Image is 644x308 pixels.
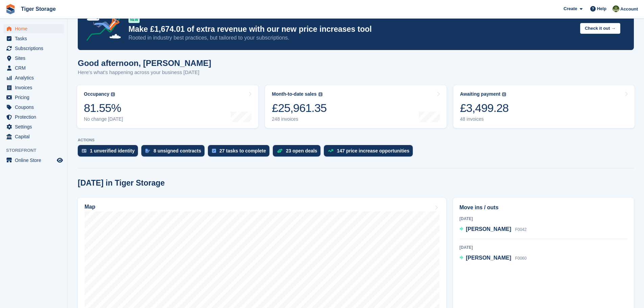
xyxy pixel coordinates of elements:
img: price_increase_opportunities-93ffe204e8149a01c8c9dc8f82e8f89637d9d84a8eef4429ea346261dce0b2c0.svg [328,149,333,152]
span: Capital [15,132,55,141]
span: Subscriptions [15,44,55,53]
div: [DATE] [459,216,627,222]
h2: Move ins / outs [459,204,627,212]
a: 27 tasks to complete [208,145,273,160]
img: icon-info-grey-7440780725fd019a000dd9b08b2336e03edf1995a4989e88bcd33f0948082b44.svg [502,92,506,96]
img: Matthew Ellwood [613,5,619,12]
a: menu [3,112,64,122]
img: stora-icon-8386f47178a22dfd0bd8f6a31ec36ba5ce8667c1dd55bd0f319d3a0aa187defe.svg [5,4,16,14]
a: menu [3,132,64,141]
span: F0042 [515,227,527,232]
span: Account [620,6,638,13]
div: 8 unsigned contracts [153,148,201,153]
span: F0060 [515,256,527,261]
div: NEW [128,16,140,23]
div: Awaiting payment [460,91,501,97]
h1: Good afternoon, [PERSON_NAME] [78,58,211,68]
a: [PERSON_NAME] F0042 [459,225,527,234]
a: menu [3,83,64,92]
div: [DATE] [459,244,627,251]
a: menu [3,73,64,82]
div: 147 price increase opportunities [337,148,409,153]
p: Here's what's happening across your business [DATE] [78,69,211,76]
button: Check it out → [580,23,620,34]
div: Month-to-date sales [272,91,316,97]
a: Preview store [56,156,64,164]
img: contract_signature_icon-13c848040528278c33f63329250d36e43548de30e8caae1d1a13099fd9432cc5.svg [145,149,150,153]
a: Month-to-date sales £25,961.35 248 invoices [265,85,446,128]
span: Coupons [15,102,55,112]
a: menu [3,93,64,102]
a: 8 unsigned contracts [141,145,208,160]
div: 27 tasks to complete [219,148,266,153]
div: 1 unverified identity [90,148,135,153]
span: Pricing [15,93,55,102]
h2: Map [85,204,95,210]
span: [PERSON_NAME] [466,255,511,261]
a: [PERSON_NAME] F0060 [459,254,527,263]
a: menu [3,102,64,112]
a: menu [3,44,64,53]
div: £25,961.35 [272,101,327,115]
a: 147 price increase opportunities [324,145,416,160]
img: icon-info-grey-7440780725fd019a000dd9b08b2336e03edf1995a4989e88bcd33f0948082b44.svg [318,92,323,96]
a: menu [3,122,64,132]
span: Tasks [15,34,55,43]
h2: [DATE] in Tiger Storage [78,179,165,188]
div: Occupancy [84,91,109,97]
span: CRM [15,63,55,73]
span: Settings [15,122,55,132]
img: verify_identity-adf6edd0f0f0b5bbfe63781bf79b02c33cf7c696d77639b501bdc392416b5a36.svg [82,149,87,153]
span: Sites [15,53,55,63]
a: Occupancy 81.55% No change [DATE] [77,85,258,128]
p: Make £1,674.01 of extra revenue with our new price increases tool [128,24,575,34]
div: 81.55% [84,101,123,115]
span: Help [597,5,606,12]
span: Create [564,5,577,12]
a: menu [3,24,64,33]
img: task-75834270c22a3079a89374b754ae025e5fb1db73e45f91037f5363f120a921f8.svg [212,149,216,153]
a: Tiger Storage [18,3,58,15]
span: [PERSON_NAME] [466,226,511,232]
img: icon-info-grey-7440780725fd019a000dd9b08b2336e03edf1995a4989e88bcd33f0948082b44.svg [111,92,115,96]
span: Online Store [15,156,55,165]
p: Rooted in industry best practices, but tailored to your subscriptions. [128,34,575,42]
div: 48 invoices [460,116,509,122]
p: ACTIONS [78,138,634,142]
span: Protection [15,112,55,122]
a: Awaiting payment £3,499.28 48 invoices [453,85,635,128]
a: 1 unverified identity [78,145,141,160]
a: menu [3,156,64,165]
a: menu [3,34,64,43]
a: 23 open deals [273,145,324,160]
a: menu [3,63,64,73]
span: Storefront [6,147,67,154]
img: price-adjustments-announcement-icon-8257ccfd72463d97f412b2fc003d46551f7dbcb40ab6d574587a9cd5c0d94... [81,5,128,43]
div: 248 invoices [272,116,327,122]
a: menu [3,53,64,63]
span: Home [15,24,55,33]
span: Analytics [15,73,55,82]
div: £3,499.28 [460,101,509,115]
div: 23 open deals [286,148,317,153]
span: Invoices [15,83,55,92]
div: No change [DATE] [84,116,123,122]
img: deal-1b604bf984904fb50ccaf53a9ad4b4a5d6e5aea283cecdc64d6e3604feb123c2.svg [277,148,283,153]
